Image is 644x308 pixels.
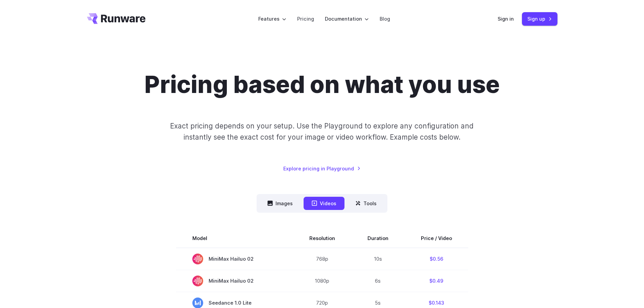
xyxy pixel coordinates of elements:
[522,12,557,25] a: Sign up
[380,15,390,23] a: Blog
[283,165,361,172] a: Explore pricing in Playground
[405,229,468,248] th: Price / Video
[87,13,146,24] a: Go to /
[405,270,468,292] td: $0.49
[293,270,351,292] td: 1080p
[192,254,277,264] span: MiniMax Hailuo 02
[144,70,500,99] h1: Pricing based on what you use
[259,197,301,210] button: Images
[293,229,351,248] th: Resolution
[297,15,314,23] a: Pricing
[351,270,405,292] td: 6s
[157,120,486,143] p: Exact pricing depends on your setup. Use the Playground to explore any configuration and instantl...
[405,248,468,270] td: $0.56
[347,197,385,210] button: Tools
[351,229,405,248] th: Duration
[304,197,344,210] button: Videos
[192,276,277,286] span: MiniMax Hailuo 02
[325,15,369,23] label: Documentation
[293,248,351,270] td: 768p
[351,248,405,270] td: 10s
[176,229,293,248] th: Model
[498,15,514,23] a: Sign in
[258,15,286,23] label: Features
